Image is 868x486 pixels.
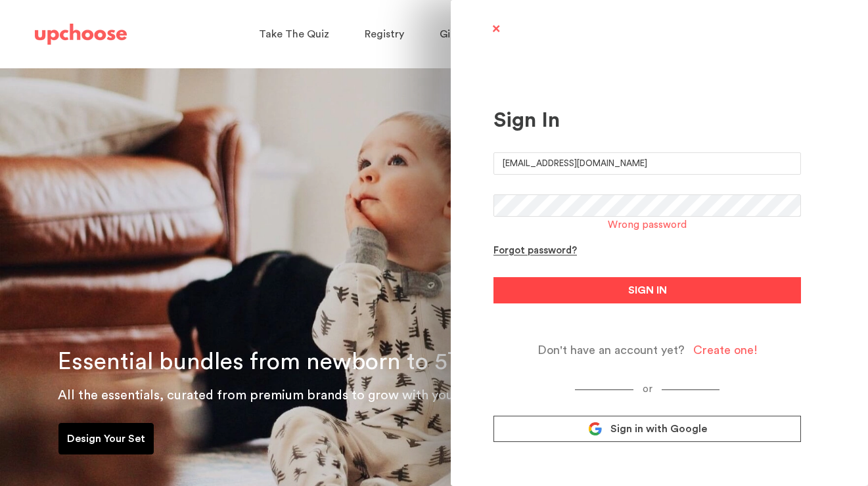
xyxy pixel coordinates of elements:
span: Don't have an account yet? [537,343,685,358]
div: Sign In [493,108,801,133]
span: Sign in with Google [610,422,707,435]
div: Wrong password [608,219,687,232]
button: SIGN IN [493,277,801,303]
span: or [633,384,662,394]
input: E-mail [493,152,801,175]
a: Sign in with Google [493,416,801,442]
span: SIGN IN [628,282,667,298]
div: Create one! [693,343,758,358]
div: Forgot password? [493,245,577,257]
